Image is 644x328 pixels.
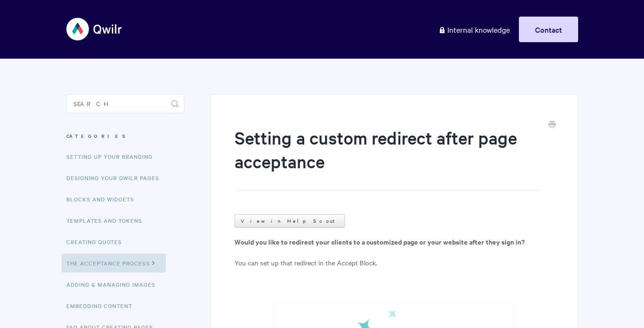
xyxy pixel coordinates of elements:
[66,128,184,145] h3: Categories
[66,232,129,251] a: Creating Quotes
[235,126,539,191] h1: Setting a custom redirect after page acceptance
[66,94,184,113] input: Search
[235,237,525,246] b: Would you like to redirect your clients to a customized page or your website after they sign in?
[66,190,141,209] a: Blocks and Widgets
[66,147,160,166] a: Setting up your Branding
[235,214,345,228] a: View in Help Scout
[548,120,556,130] a: Print this Article
[62,254,166,273] a: The Acceptance Process
[66,296,139,315] a: Embedding Content
[66,168,166,187] a: Designing Your Qwilr Pages
[66,211,149,230] a: Templates and Tokens
[235,257,553,268] p: You can set up that redirect in the Accept Block.
[519,17,578,42] a: Contact
[66,11,123,47] img: Qwilr Help Center
[66,275,163,294] a: Adding & Managing Images
[431,17,517,42] a: Internal knowledge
